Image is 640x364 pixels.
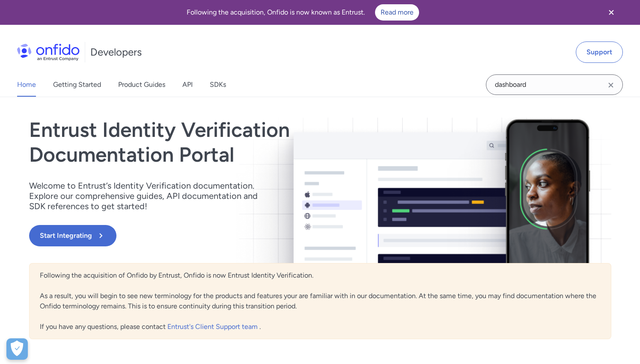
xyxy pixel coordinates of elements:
[6,338,28,360] button: Open Preferences
[29,225,116,246] button: Start Integrating
[29,263,611,339] div: Following the acquisition of Onfido by Entrust, Onfido is now Entrust Identity Verification. As a...
[182,73,193,97] a: API
[29,118,437,167] h1: Entrust Identity Verification Documentation Portal
[576,41,623,63] a: Support
[118,73,165,97] a: Product Guides
[17,73,36,97] a: Home
[6,338,28,360] div: Cookie Preferences
[167,323,259,331] a: Entrust's Client Support team
[90,45,142,59] h1: Developers
[210,73,226,97] a: SDKs
[17,44,80,61] img: Onfido Logo
[10,4,595,21] div: Following the acquisition, Onfido is now known as Entrust.
[606,7,616,18] svg: Close banner
[29,181,269,211] p: Welcome to Entrust’s Identity Verification documentation. Explore our comprehensive guides, API d...
[53,73,101,97] a: Getting Started
[29,225,437,246] a: Start Integrating
[606,80,616,90] svg: Clear search field button
[486,74,623,95] input: Onfido search input field
[595,2,627,23] button: Close banner
[375,4,419,21] a: Read more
